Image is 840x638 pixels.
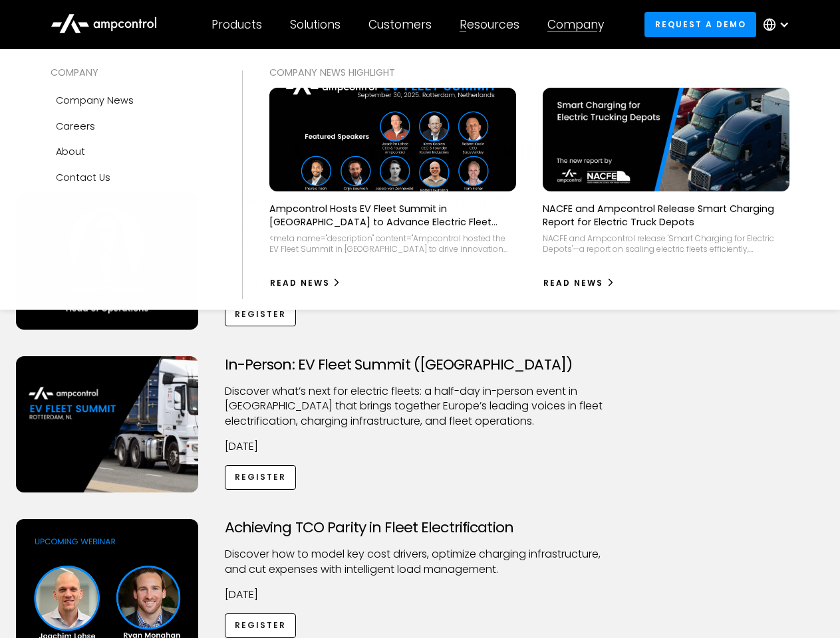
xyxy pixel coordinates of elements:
p: [DATE] [225,587,616,602]
p: NACFE and Ampcontrol Release Smart Charging Report for Electric Truck Depots [543,202,789,229]
div: Contact Us [56,170,110,185]
div: Solutions [290,17,341,32]
div: Resources [460,17,519,32]
p: [DATE] [225,439,616,454]
p: ​Discover what’s next for electric fleets: a half-day in-person event in [GEOGRAPHIC_DATA] that b... [225,384,616,429]
h3: Achieving TCO Parity in Fleet Electrification [225,519,616,536]
a: Company news [51,88,215,113]
div: <meta name="description" content="Ampcontrol hosted the EV Fleet Summit in [GEOGRAPHIC_DATA] to d... [269,233,516,254]
div: Company news [56,93,134,108]
a: Read News [269,272,342,294]
div: About [56,144,85,159]
a: Request a demo [644,12,756,37]
a: Register [225,302,297,326]
div: Customers [368,17,432,32]
a: Register [225,465,297,490]
div: Company [547,17,604,32]
div: Read News [543,277,603,289]
h3: In-Person: EV Fleet Summit ([GEOGRAPHIC_DATA]) [225,356,616,373]
a: Contact Us [51,165,215,190]
div: Careers [56,119,95,134]
a: Read News [543,272,615,294]
div: NACFE and Ampcontrol release 'Smart Charging for Electric Depots'—a report on scaling electric fl... [543,233,789,254]
p: Ampcontrol Hosts EV Fleet Summit in [GEOGRAPHIC_DATA] to Advance Electric Fleet Management in [GE... [269,202,516,229]
a: Register [225,613,297,638]
p: Discover how to model key cost drivers, optimize charging infrastructure, and cut expenses with i... [225,547,616,577]
div: COMPANY NEWS Highlight [269,65,790,80]
div: Read News [270,277,330,289]
div: Products [211,17,262,32]
a: Careers [51,114,215,139]
div: COMPANY [51,65,215,80]
a: About [51,139,215,164]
